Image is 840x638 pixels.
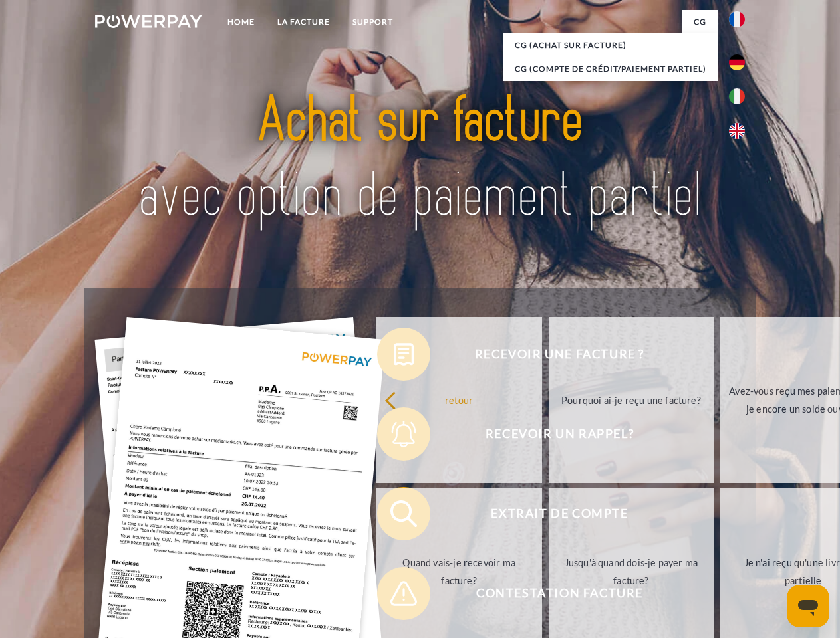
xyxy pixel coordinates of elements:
a: CG (achat sur facture) [503,33,718,57]
div: retour [384,391,534,409]
div: Quand vais-je recevoir ma facture? [384,554,534,589]
img: it [729,88,745,104]
a: LA FACTURE [266,10,341,34]
img: fr [729,11,745,27]
div: Pourquoi ai-je reçu une facture? [557,391,706,409]
img: en [729,123,745,139]
div: Jusqu'à quand dois-je payer ma facture? [557,554,706,589]
img: logo-powerpay-white.svg [95,15,202,28]
img: title-powerpay_fr.svg [127,64,713,255]
a: Home [216,10,266,34]
a: Support [341,10,404,34]
iframe: Bouton de lancement de la fenêtre de messagerie [787,585,829,627]
a: CG (Compte de crédit/paiement partiel) [503,57,718,81]
a: CG [682,10,718,34]
img: de [729,54,745,70]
